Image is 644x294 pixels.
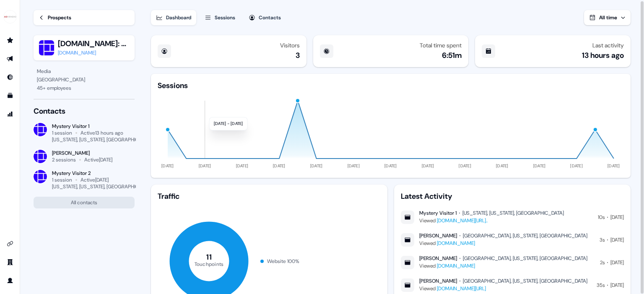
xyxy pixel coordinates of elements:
[158,81,188,91] div: Sessions
[419,284,587,293] div: Viewed
[442,50,462,60] div: 6:51m
[597,281,605,289] div: 35s
[37,75,131,84] div: [GEOGRAPHIC_DATA]
[52,130,72,136] div: 1 session
[3,70,17,84] a: Go to Inbound
[437,217,488,224] a: [DOMAIN_NAME][URL]..
[280,42,300,49] div: Visitors
[610,258,624,267] div: [DATE]
[200,10,240,25] button: Sessions
[3,274,17,287] a: Go to profile
[582,50,624,60] div: 13 hours ago
[419,210,457,216] div: Mystery Visitor 1
[52,136,155,143] div: [US_STATE], [US_STATE], [GEOGRAPHIC_DATA]
[267,257,299,265] div: Website 100 %
[599,14,617,21] span: All time
[37,84,131,92] div: 45 + employees
[310,163,322,169] tspan: [DATE]
[34,10,135,25] a: Prospects
[166,13,191,22] div: Dashboard
[151,10,196,25] button: Dashboard
[600,258,605,267] div: 2s
[462,210,564,216] div: [US_STATE], [US_STATE], [GEOGRAPHIC_DATA]
[384,163,397,169] tspan: [DATE]
[419,262,587,270] div: Viewed
[419,239,587,247] div: Viewed
[496,163,509,169] tspan: [DATE]
[610,213,624,221] div: [DATE]
[48,13,71,22] div: Prospects
[422,163,434,169] tspan: [DATE]
[571,163,583,169] tspan: [DATE]
[34,106,135,116] div: Contacts
[437,240,475,247] a: [DOMAIN_NAME]
[463,255,587,262] div: [GEOGRAPHIC_DATA], [US_STATE], [GEOGRAPHIC_DATA]
[273,163,286,169] tspan: [DATE]
[52,177,72,183] div: 1 session
[195,260,224,267] tspan: Touchpoints
[419,278,457,284] div: [PERSON_NAME]
[236,163,249,169] tspan: [DATE]
[58,39,130,49] button: [DOMAIN_NAME]: The Leader in Revenue & Billing Management For Media.
[215,13,235,22] div: Sessions
[598,213,605,221] div: 10s
[584,10,631,25] button: All time
[592,42,624,49] div: Last activity
[348,163,360,169] tspan: [DATE]
[80,177,109,183] div: Active [DATE]
[419,216,564,225] div: Viewed
[600,236,605,244] div: 3s
[3,89,17,102] a: Go to templates
[244,10,286,25] button: Contacts
[58,49,130,57] a: [DOMAIN_NAME]
[259,13,281,22] div: Contacts
[52,150,112,156] div: [PERSON_NAME]
[34,197,135,208] button: All contacts
[533,163,546,169] tspan: [DATE]
[3,237,17,250] a: Go to integrations
[84,156,112,163] div: Active [DATE]
[608,163,620,169] tspan: [DATE]
[52,170,135,177] div: Mystery Visitor 2
[3,34,17,47] a: Go to prospects
[52,183,155,190] div: [US_STATE], [US_STATE], [GEOGRAPHIC_DATA]
[3,255,17,269] a: Go to team
[206,252,212,262] tspan: 11
[419,255,457,262] div: [PERSON_NAME]
[463,232,587,239] div: [GEOGRAPHIC_DATA], [US_STATE], [GEOGRAPHIC_DATA]
[463,278,587,284] div: [GEOGRAPHIC_DATA], [US_STATE], [GEOGRAPHIC_DATA]
[158,191,381,201] div: Traffic
[401,191,624,201] div: Latest Activity
[37,67,131,75] div: Media
[3,52,17,65] a: Go to outbound experience
[3,107,17,121] a: Go to attribution
[161,163,174,169] tspan: [DATE]
[420,42,462,49] div: Total time spent
[80,130,123,136] div: Active 13 hours ago
[199,163,211,169] tspan: [DATE]
[52,156,76,163] div: 2 sessions
[437,263,475,269] a: [DOMAIN_NAME]
[419,232,457,239] div: [PERSON_NAME]
[437,285,486,292] a: [DOMAIN_NAME][URL]
[52,123,135,130] div: Mystery Visitor 1
[296,50,300,60] div: 3
[459,163,472,169] tspan: [DATE]
[610,236,624,244] div: [DATE]
[610,281,624,289] div: [DATE]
